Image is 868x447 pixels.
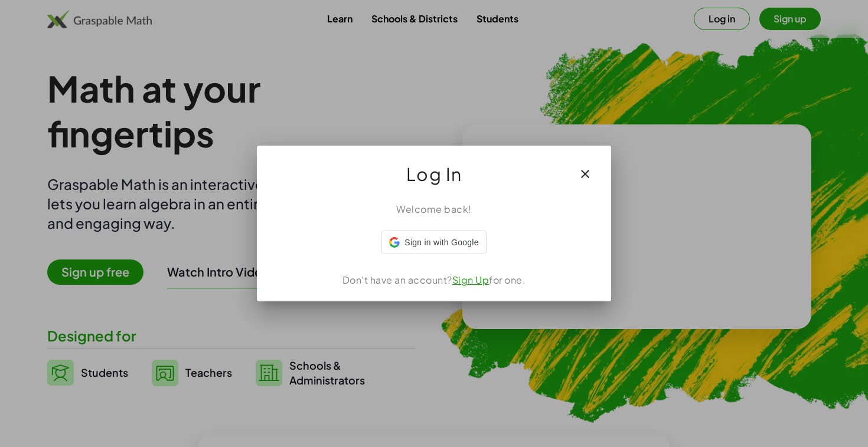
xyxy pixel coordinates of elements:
div: Welcome back! [271,202,597,216]
span: Sign in with Google [404,236,478,249]
a: Sign Up [452,274,490,286]
div: Sign in with Google [381,231,486,254]
div: Don't have an account? for one. [271,273,597,287]
span: Log In [406,160,462,188]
